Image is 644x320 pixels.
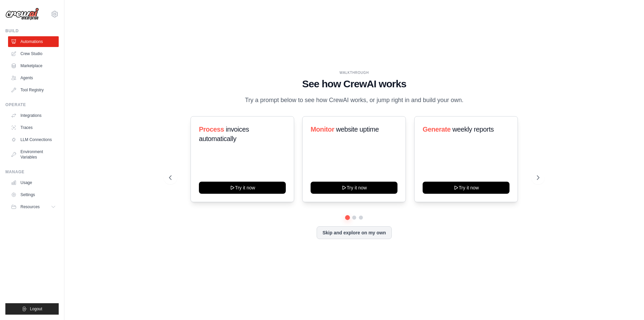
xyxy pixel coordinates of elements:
h1: See how CrewAI works [169,78,539,90]
a: Environment Variables [8,146,59,163]
a: Usage [8,177,59,188]
span: Process [199,126,224,133]
a: Automations [8,36,59,47]
button: Try it now [311,182,397,194]
span: Monitor [311,126,334,133]
a: Tool Registry [8,85,59,95]
a: Traces [8,122,59,133]
div: Manage [5,169,59,175]
div: Operate [5,102,59,107]
button: Resources [8,201,59,212]
a: Crew Studio [8,48,59,59]
img: Logo [5,8,39,20]
button: Skip and explore on my own [317,226,391,239]
p: Try a prompt below to see how CrewAI works, or jump right in and build your own. [241,95,467,105]
a: Settings [8,189,59,200]
a: Marketplace [8,60,59,71]
button: Try it now [199,182,286,194]
span: Logout [30,306,42,312]
div: WALKTHROUGH [169,70,539,75]
div: Build [5,28,59,34]
a: Agents [8,73,59,83]
span: Generate [423,126,451,133]
button: Logout [5,303,59,315]
a: LLM Connections [8,134,59,145]
span: Resources [20,204,40,210]
span: invoices automatically [199,126,249,142]
span: weekly reports [452,126,493,133]
a: Integrations [8,110,59,121]
button: Try it now [423,182,509,194]
span: website uptime [336,126,379,133]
